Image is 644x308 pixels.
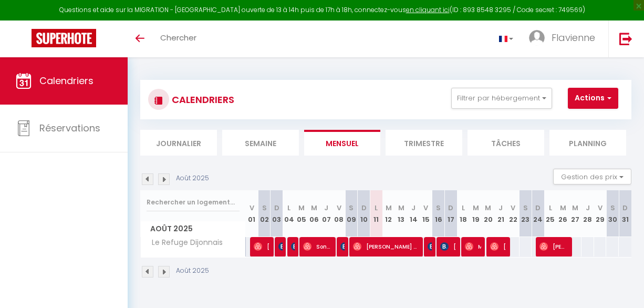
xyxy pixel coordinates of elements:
[511,203,515,213] abbr: V
[349,203,354,213] abbr: S
[222,130,299,156] li: Semaine
[553,169,631,184] button: Gestion des prix
[507,190,520,237] th: 22
[398,203,404,213] abbr: M
[304,130,381,156] li: Mensuel
[361,203,367,213] abbr: D
[420,190,432,237] th: 15
[465,237,481,256] span: Marina Tribehou
[520,190,532,237] th: 23
[423,203,428,213] abbr: V
[568,88,618,109] button: Actions
[303,237,331,256] span: Son-[PERSON_NAME]
[407,190,420,237] th: 14
[523,203,528,213] abbr: S
[32,29,96,47] img: Super Booking
[572,203,578,213] abbr: M
[250,203,254,213] abbr: V
[432,190,445,237] th: 16
[39,74,94,87] span: Calendriers
[337,203,341,213] abbr: V
[569,190,581,237] th: 27
[440,237,456,256] span: [PERSON_NAME]
[345,190,358,237] th: 09
[586,203,590,213] abbr: J
[445,190,458,237] th: 17
[142,237,225,249] span: Le Refuge Dijonnais
[482,190,495,237] th: 20
[619,190,631,237] th: 31
[619,32,632,45] img: logout
[283,190,296,237] th: 04
[141,221,245,237] span: Août 2025
[470,190,482,237] th: 19
[610,203,615,213] abbr: S
[147,193,240,212] input: Rechercher un logement...
[358,190,370,237] th: 10
[274,203,279,213] abbr: D
[581,190,594,237] th: 28
[140,130,217,156] li: Journalier
[539,237,568,256] span: [PERSON_NAME]
[258,190,271,237] th: 02
[298,203,305,213] abbr: M
[529,30,545,46] img: ...
[521,20,608,57] a: ... Flavienne
[473,203,479,213] abbr: M
[311,203,317,213] abbr: M
[386,203,392,213] abbr: M
[457,190,470,237] th: 18
[549,130,626,156] li: Planning
[262,203,267,213] abbr: S
[436,203,441,213] abbr: S
[176,266,209,276] p: Août 2025
[462,203,465,213] abbr: L
[295,190,308,237] th: 05
[557,190,569,237] th: 26
[406,5,450,14] a: en cliquant ici
[594,190,607,237] th: 29
[160,32,196,43] span: Chercher
[324,203,328,213] abbr: J
[606,190,619,237] th: 30
[448,203,453,213] abbr: D
[485,203,491,213] abbr: M
[598,203,603,213] abbr: V
[308,190,320,237] th: 06
[353,237,418,256] span: [PERSON_NAME] [PERSON_NAME] [PERSON_NAME]
[340,237,345,256] span: [PERSON_NAME]
[39,121,100,135] span: Réservations
[549,203,552,213] abbr: L
[320,190,333,237] th: 07
[428,237,432,256] span: [PERSON_NAME]
[176,173,209,183] p: Août 2025
[291,237,295,256] span: [PERSON_NAME]
[544,190,557,237] th: 25
[532,190,544,237] th: 24
[382,190,395,237] th: 12
[498,203,503,213] abbr: J
[395,190,408,237] th: 13
[375,203,378,213] abbr: L
[468,130,544,156] li: Tâches
[169,88,234,111] h3: CALENDRIERS
[287,203,290,213] abbr: L
[535,203,541,213] abbr: D
[560,203,566,213] abbr: M
[411,203,416,213] abbr: J
[494,190,507,237] th: 21
[552,31,595,44] span: Flavienne
[451,88,552,109] button: Filtrer par hébergement
[271,190,283,237] th: 03
[254,237,270,256] span: [PERSON_NAME]
[152,20,204,57] a: Chercher
[386,130,462,156] li: Trimestre
[333,190,345,237] th: 08
[278,237,283,256] span: [PERSON_NAME]
[622,203,628,213] abbr: D
[370,190,382,237] th: 11
[246,190,258,237] th: 01
[490,237,506,256] span: [PERSON_NAME]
